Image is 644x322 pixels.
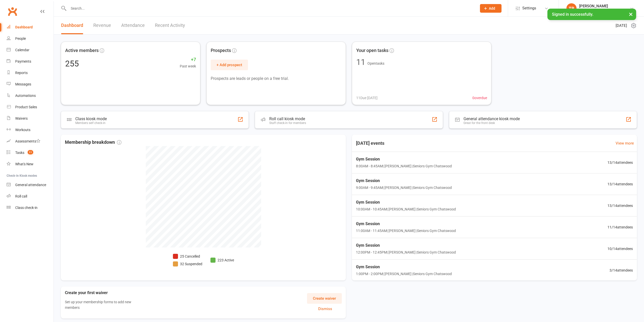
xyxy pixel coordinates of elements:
a: Automations [7,90,53,101]
a: Dashboard [7,22,53,33]
div: Workouts [15,128,30,132]
span: 13 / 14 attendees [607,203,633,208]
div: Automations [15,94,36,98]
div: Calendar [15,48,29,52]
div: Class check-in [15,206,38,210]
div: Product Sales [15,105,37,109]
span: 11 Due [DATE] [356,95,378,101]
div: Assessments [15,139,40,143]
a: Messages [7,79,53,90]
div: Members self check-in [75,121,107,125]
span: 10 / 14 attendees [607,246,633,252]
div: What's New [15,162,33,166]
span: Gym Session [356,221,456,227]
div: General attendance kiosk mode [463,116,520,121]
span: 9:00AM - 9:45AM | [PERSON_NAME] | Seniors Gym Chatswood [356,185,452,190]
a: Revenue [93,17,111,34]
a: Attendance [121,17,145,34]
span: Prospects [211,47,231,54]
button: × [626,9,635,20]
span: 1:00PM - 2:00PM | [PERSON_NAME] | Seniors Gym Chatswood [356,271,452,277]
span: 8:00AM - 8:45AM | [PERSON_NAME] | Seniors Gym Chatswood [356,163,452,169]
a: Dashboard [61,17,83,34]
li: 32 Suspended [173,261,202,267]
a: Roll call [7,191,53,202]
li: 25 Cancelled [173,254,202,259]
span: 13 / 14 attendees [607,181,633,187]
button: Add [480,4,502,13]
h3: [DATE] events [352,139,388,148]
div: Roll call [15,194,27,198]
span: 12:00PM - 12:45PM | [PERSON_NAME] | Seniors Gym Chatswood [356,249,456,255]
span: Past week [180,63,196,69]
span: 13 / 14 attendees [607,160,633,165]
div: Roll call kiosk mode [269,116,306,121]
div: Staff check-in for members [269,121,306,125]
button: Dismiss [308,306,342,312]
span: Active members [65,47,99,54]
div: Messages [15,82,31,86]
span: Gym Session [356,199,456,206]
a: General attendance kiosk mode [7,179,53,191]
a: Waivers [7,113,53,124]
a: Recent Activity [155,17,185,34]
span: Gym Session [356,177,452,184]
li: 223 Active [210,257,234,263]
div: Reports [15,71,28,75]
a: Assessments [7,136,53,147]
a: Product Sales [7,101,53,113]
span: Membership breakdown [65,139,121,146]
span: Gym Session [356,156,452,163]
div: 255 [65,60,79,68]
span: Your open tasks [356,47,388,54]
button: + Add prospect [211,60,248,70]
div: Uniting Seniors Gym Chatswood [579,8,630,13]
span: [DATE] [616,23,627,29]
span: 11 [28,150,33,154]
div: Class kiosk mode [75,116,107,121]
a: Payments [7,56,53,67]
button: Create waiver [307,293,342,304]
input: Search... [67,5,473,12]
a: Workouts [7,124,53,136]
span: 10:00AM - 10:45AM | [PERSON_NAME] | Seniors Gym Chatswood [356,206,456,212]
a: Calendar [7,44,53,56]
span: Settings [522,3,536,14]
span: Signed in successfully. [552,12,593,17]
div: Payments [15,59,31,63]
div: Dashboard [15,25,33,29]
div: People [15,37,26,41]
p: Prospects are leads or people on a free trial. [211,75,342,82]
a: Clubworx [6,5,19,18]
p: Set up your membership forms to add new members [65,299,139,311]
h3: Create your first waiver [65,291,147,295]
a: Class kiosk mode [7,202,53,213]
div: Waivers [15,116,28,120]
span: Gym Session [356,242,456,249]
a: View more [616,140,634,146]
div: 11 [356,58,365,66]
span: Gym Session [356,264,452,270]
span: 11 / 14 attendees [607,224,633,230]
span: Add [489,6,495,10]
a: People [7,33,53,44]
a: What's New [7,158,53,170]
div: [PERSON_NAME] [579,4,630,8]
span: 3 / 14 attendees [610,267,633,273]
div: General attendance [15,183,46,187]
div: TR [566,3,577,13]
span: 11:00AM - 11:45AM | [PERSON_NAME] | Seniors Gym Chatswood [356,228,456,234]
span: Open tasks [367,61,384,65]
div: Tasks [15,151,24,155]
span: 0 overdue [472,95,487,101]
span: +7 [180,56,196,63]
a: Reports [7,67,53,79]
a: Tasks 11 [7,147,53,158]
div: Great for the front desk [463,121,520,125]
